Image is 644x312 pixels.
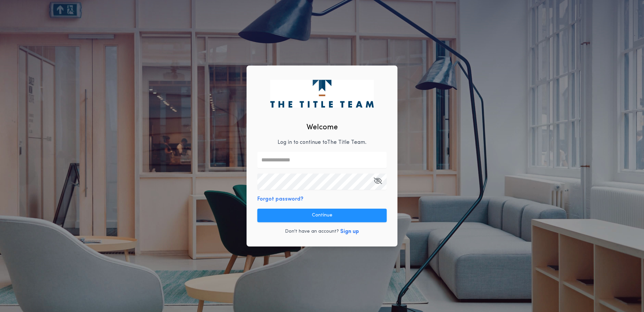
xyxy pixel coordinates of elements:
[307,122,338,133] h2: Welcome
[270,80,374,107] img: logo
[257,195,303,203] button: Forgot password?
[285,228,339,235] p: Don't have an account?
[278,138,366,147] p: Log in to continue to The Title Team .
[257,209,387,222] button: Continue
[340,228,359,236] button: Sign up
